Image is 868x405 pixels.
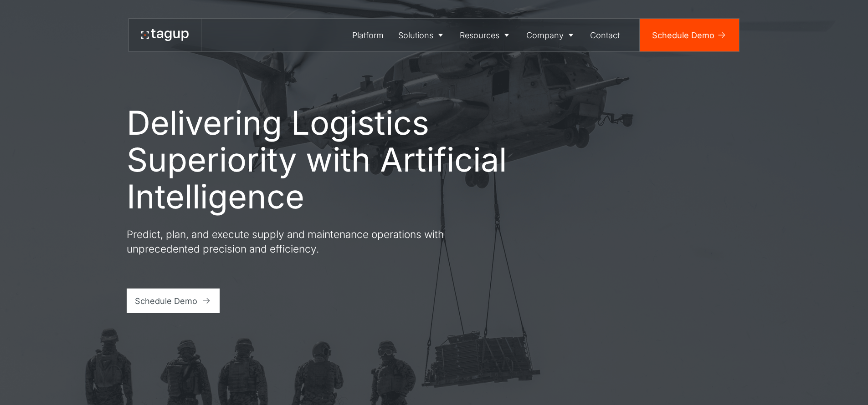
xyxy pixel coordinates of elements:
p: Predict, plan, and execute supply and maintenance operations with unprecedented precision and eff... [127,227,455,256]
div: Schedule Demo [135,295,197,307]
div: Schedule Demo [652,29,714,41]
div: Resources [460,29,499,41]
div: Solutions [398,29,433,41]
div: Contact [590,29,620,41]
a: Schedule Demo [127,289,220,313]
a: Schedule Demo [640,19,739,51]
div: Platform [352,29,384,41]
a: Company [519,19,583,51]
a: Contact [583,19,627,51]
a: Solutions [391,19,453,51]
a: Platform [345,19,391,51]
a: Resources [453,19,519,51]
div: Company [526,29,564,41]
h1: Delivering Logistics Superiority with Artificial Intelligence [127,104,509,215]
